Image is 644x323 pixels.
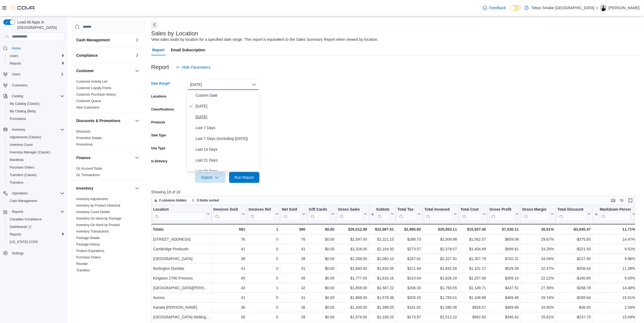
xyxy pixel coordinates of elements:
[76,37,110,43] h3: Cash Management
[76,106,99,109] a: New Customers
[10,93,64,99] span: Catalog
[249,246,278,252] div: 0
[76,53,98,58] h3: Compliance
[8,164,37,171] a: Purchase Orders
[76,130,91,133] a: Discounts
[282,207,301,212] div: Net Sold
[10,61,21,66] span: Reports
[8,116,28,122] a: Promotions
[600,5,606,11] div: Glenn Cook
[197,198,219,203] span: 3 fields sorted
[600,207,631,212] div: Markdown Percent
[610,197,616,204] button: Keyboard shortcuts
[76,155,133,160] button: Finance
[522,226,554,233] div: 30.61%
[594,207,635,221] button: Markdown Percent
[134,37,140,43] button: Cash Management
[76,79,107,84] span: Customer Activity List
[198,172,222,183] span: Export
[8,239,64,245] span: Washington CCRS
[76,223,120,227] span: Inventory On Hand by Product
[72,196,145,276] div: Inventory
[627,197,634,204] button: Enter fullscreen
[490,207,514,221] div: Gross Profit
[10,117,26,121] span: Promotions
[76,173,100,177] span: GL Transactions
[338,207,363,212] div: Gross Sales
[213,226,245,233] div: 581
[338,207,363,221] div: Gross Sales
[76,166,102,171] span: GL Account Totals
[10,208,25,215] button: Reports
[8,134,64,140] span: Adjustments (Classic)
[8,53,20,59] a: Users
[376,207,389,212] div: Subtotal
[76,186,93,191] h3: Inventory
[8,142,35,148] a: Inventory Count
[8,172,39,178] a: Transfers (Classic)
[8,198,64,204] span: Cash Management
[76,105,99,110] span: New Customers
[213,207,241,212] div: Invoices Sold
[213,207,245,221] button: Invoices Sold
[10,93,25,99] button: Catalog
[309,207,330,212] div: Gift Cards
[249,207,274,212] div: Invoices Ref
[12,46,21,51] span: Home
[153,255,210,262] div: [GEOGRAPHIC_DATA]
[522,207,550,212] div: Gross Margin
[8,149,64,156] span: Inventory Manager (Classic)
[594,246,635,252] div: 9.52%
[8,100,64,107] span: My Catalog (Classic)
[189,197,221,204] button: 3 fields sorted
[397,236,421,243] div: $288.73
[12,94,23,98] span: Catalog
[10,126,27,133] button: Inventory
[8,116,64,122] span: Promotions
[72,128,145,150] div: Discounts & Promotions
[8,157,64,163] span: Manifests
[10,240,38,244] span: [US_STATE] CCRS
[76,136,102,140] span: Promotion Details
[249,236,278,243] div: 0
[153,226,210,233] div: Totals
[8,231,64,238] span: Reports
[213,246,245,252] div: 41
[196,125,257,131] span: Last 7 Days
[76,173,100,177] a: GL Transactions
[196,157,257,163] span: Last 21 Days
[1,44,67,52] button: Home
[10,54,18,58] span: Users
[196,146,257,153] span: Last 14 Days
[12,251,24,255] span: Settings
[10,199,37,203] span: Cash Management
[481,2,508,13] a: Feedback
[460,207,481,212] div: Total Cost
[72,165,145,180] div: Finance
[76,167,102,170] a: GL Account Totals
[151,120,165,125] label: Products
[338,207,367,221] button: Gross Sales
[557,236,591,243] div: -$375.85
[10,150,50,154] span: Inventory Manager (Classic)
[151,94,167,99] label: Locations
[153,236,210,243] div: [STREET_ADDRESS]
[490,207,519,221] button: Gross Profit
[76,80,107,83] a: Customer Activity List
[1,81,67,89] button: Customers
[338,236,367,243] div: $2,597.00
[8,231,23,238] a: Reports
[151,159,167,163] label: Is Delivery
[76,118,133,123] button: Discounts & Promotions
[371,207,394,221] button: Subtotal
[173,62,213,73] button: Hide Parameters
[213,207,241,221] div: Invoices Sold
[8,172,64,178] span: Transfers (Classic)
[8,157,26,163] a: Manifests
[8,149,52,156] a: Inventory Manager (Classic)
[249,207,278,221] button: Invoices Ref
[76,129,91,134] span: Discounts
[10,158,24,162] span: Manifests
[76,268,90,272] a: Transfers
